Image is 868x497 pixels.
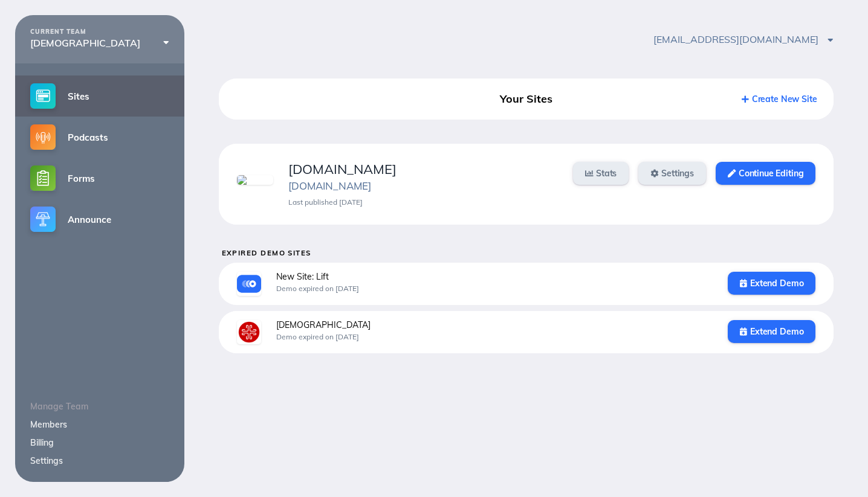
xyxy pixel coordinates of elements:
[742,94,817,104] a: Create New Site
[573,162,629,185] a: Stats
[30,28,169,36] div: CURRENT TEAM
[429,88,623,110] div: Your Sites
[288,198,559,207] div: Last published [DATE]
[288,162,559,177] div: [DOMAIN_NAME]
[237,272,261,296] img: lift.png
[222,249,834,257] h5: Expired Demo Sites
[30,419,67,430] a: Members
[15,158,184,199] a: Forms
[276,284,713,293] div: Demo expired on [DATE]
[276,272,713,281] div: New Site: Lift
[30,207,56,232] img: announce-small@2x.png
[653,33,834,45] span: [EMAIL_ADDRESS][DOMAIN_NAME]
[638,162,706,185] a: Settings
[276,320,713,330] div: [DEMOGRAPHIC_DATA]
[30,37,169,48] div: [DEMOGRAPHIC_DATA]
[15,117,184,158] a: Podcasts
[30,124,56,150] img: podcasts-small@2x.png
[30,437,54,448] a: Billing
[15,199,184,240] a: Announce
[288,179,371,192] a: [DOMAIN_NAME]
[30,455,63,466] a: Settings
[728,272,815,295] a: Extend Demo
[276,333,713,341] div: Demo expired on [DATE]
[716,162,815,185] a: Continue Editing
[30,83,56,109] img: sites-small@2x.png
[30,165,56,191] img: forms-small@2x.png
[237,320,261,344] img: hir1sgbmkr9ntqal.png
[728,320,815,343] a: Extend Demo
[237,175,273,185] img: shugsmfztj5p7ufq.png
[15,75,184,117] a: Sites
[30,401,88,412] span: Manage Team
